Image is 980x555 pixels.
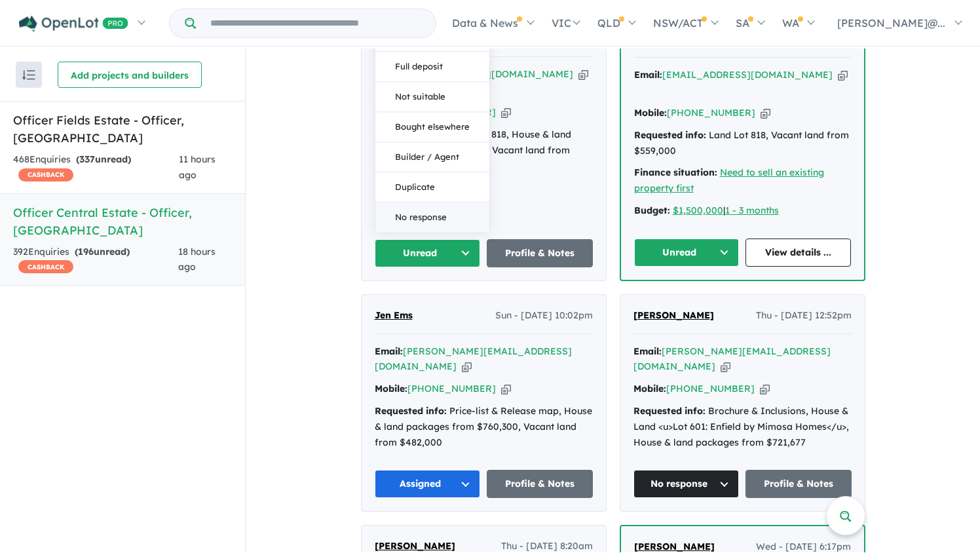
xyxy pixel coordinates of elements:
[633,404,852,450] div: Brochure & Inclusions, House & Land <u>Lot 601: Enfield by Mimosa Homes</u>, House & land package...
[634,129,706,141] strong: Requested info:
[375,540,455,552] span: [PERSON_NAME]
[633,308,714,324] a: [PERSON_NAME]
[375,539,455,554] a: [PERSON_NAME]
[756,539,851,555] span: Wed - [DATE] 6:17pm
[633,383,666,394] strong: Mobile:
[462,360,472,373] button: Copy
[375,345,403,357] strong: Email:
[666,383,755,394] a: [PHONE_NUMBER]
[501,539,593,554] span: Thu - [DATE] 8:20am
[19,16,128,32] img: Openlot PRO Logo White
[179,153,216,181] span: 11 hours ago
[375,404,593,450] div: Price-list & Release map, House & land packages from $760,300, Vacant land from $482,000
[633,309,714,321] span: [PERSON_NAME]
[375,142,489,172] button: Builder / Agent
[407,106,496,118] a: [PHONE_NUMBER]
[22,70,35,80] img: sort.svg
[634,539,715,555] a: [PERSON_NAME]
[578,67,588,81] button: Copy
[58,62,202,88] button: Add projects and builders
[633,405,706,417] strong: Requested info:
[634,239,740,267] button: Unread
[745,239,851,267] a: View details ...
[18,168,73,182] span: CASHBACK
[634,69,662,81] strong: Email:
[375,82,489,112] button: Not suitable
[375,202,489,232] button: No response
[375,405,447,417] strong: Requested info:
[487,470,593,498] a: Profile & Notes
[375,383,407,394] strong: Mobile:
[838,68,848,82] button: Copy
[403,68,573,80] a: [EMAIL_ADDRESS][DOMAIN_NAME]
[79,153,95,165] span: 337
[662,69,833,81] a: [EMAIL_ADDRESS][DOMAIN_NAME]
[761,106,770,120] button: Copy
[634,128,851,159] div: Land Lot 818, Vacant land from $559,000
[375,52,489,82] button: Full deposit
[633,345,831,373] a: [PERSON_NAME][EMAIL_ADDRESS][DOMAIN_NAME]
[756,308,852,324] span: Thu - [DATE] 12:52pm
[178,246,216,273] span: 18 hours ago
[198,9,433,37] input: Try estate name, suburb, builder or developer
[634,107,667,119] strong: Mobile:
[375,172,489,202] button: Duplicate
[501,382,511,396] button: Copy
[18,260,73,273] span: CASHBACK
[667,107,755,119] a: [PHONE_NUMBER]
[634,203,851,219] div: |
[634,166,717,178] strong: Finance situation:
[633,470,740,498] button: No response
[13,244,178,276] div: 392 Enquir ies
[634,166,824,194] a: Need to sell an existing property first
[673,204,723,216] a: $1,500,000
[75,246,130,258] strong: ( unread)
[745,470,852,498] a: Profile & Notes
[633,345,662,357] strong: Email:
[375,470,481,498] button: Assigned
[76,153,131,165] strong: ( unread)
[78,246,94,258] span: 196
[375,112,489,142] button: Bought elsewhere
[375,239,481,267] button: Unread
[13,204,232,239] h5: Officer Central Estate - Officer , [GEOGRAPHIC_DATA]
[501,105,511,119] button: Copy
[407,383,496,394] a: [PHONE_NUMBER]
[837,16,945,29] span: [PERSON_NAME]@...
[760,382,770,396] button: Copy
[634,541,715,552] span: [PERSON_NAME]
[634,204,670,216] strong: Budget:
[375,345,572,373] a: [PERSON_NAME][EMAIL_ADDRESS][DOMAIN_NAME]
[487,239,593,267] a: Profile & Notes
[13,111,232,147] h5: Officer Fields Estate - Officer , [GEOGRAPHIC_DATA]
[495,308,593,324] span: Sun - [DATE] 10:02pm
[375,309,413,321] span: Jen Ems
[375,308,413,324] a: Jen Ems
[721,360,730,373] button: Copy
[13,152,179,183] div: 468 Enquir ies
[725,204,779,216] a: 1 - 3 months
